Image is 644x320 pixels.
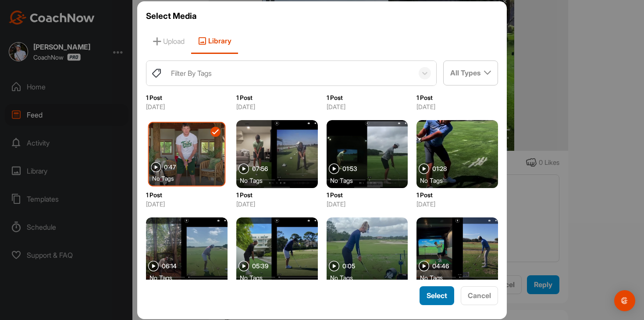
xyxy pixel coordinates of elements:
[420,286,454,305] button: Select
[236,199,318,209] p: [DATE]
[427,291,447,300] span: Select
[171,68,212,78] div: Filter By Tags
[238,164,249,174] img: play
[252,166,268,172] span: 07:56
[146,10,498,22] h3: Select Media
[151,162,161,172] img: play
[146,102,228,111] p: [DATE]
[212,129,219,135] img: checkmark
[327,102,408,111] p: [DATE]
[416,102,498,111] p: [DATE]
[420,176,502,185] div: No Tags
[240,176,321,185] div: No Tags
[416,93,498,102] p: 1 Post
[444,61,498,85] div: All Types
[419,261,429,271] img: play
[468,291,491,300] span: Cancel
[146,93,228,102] p: 1 Post
[146,29,191,54] span: Upload
[461,286,498,305] button: Cancel
[162,263,177,269] span: 06:14
[342,263,355,269] span: 0:05
[432,166,447,172] span: 01:28
[330,273,412,282] div: No Tags
[419,164,429,174] img: play
[191,29,238,54] span: Library
[238,261,249,271] img: play
[329,164,339,174] img: play
[342,166,357,172] span: 01:53
[151,68,162,78] img: tags
[330,176,412,185] div: No Tags
[252,263,268,269] span: 05:39
[432,263,449,269] span: 04:46
[329,261,339,271] img: play
[327,190,408,199] p: 1 Post
[149,273,231,282] div: No Tags
[236,190,318,199] p: 1 Post
[236,93,318,102] p: 1 Post
[327,199,408,209] p: [DATE]
[146,199,228,209] p: [DATE]
[146,190,228,199] p: 1 Post
[240,273,321,282] div: No Tags
[148,261,159,271] img: play
[152,174,228,182] div: No Tags
[416,190,498,199] p: 1 Post
[164,164,176,170] span: 0:47
[420,273,502,282] div: No Tags
[236,102,318,111] p: [DATE]
[416,199,498,209] p: [DATE]
[614,290,635,311] div: Open Intercom Messenger
[327,93,408,102] p: 1 Post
